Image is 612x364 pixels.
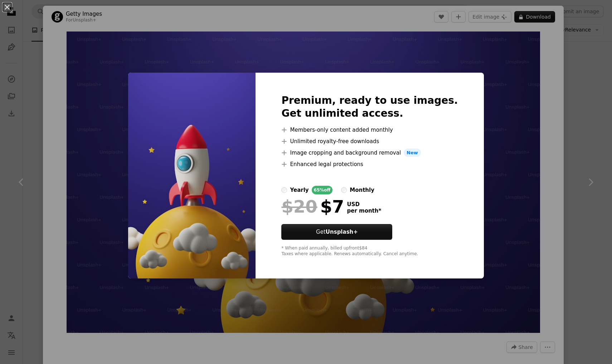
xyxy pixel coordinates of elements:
div: yearly [290,186,309,194]
div: * When paid annually, billed upfront $84 Taxes where applicable. Renews automatically. Cancel any... [281,246,458,257]
li: Unlimited royalty-free downloads [281,137,458,146]
input: yearly65%off [281,187,287,193]
button: GetUnsplash+ [281,224,392,240]
div: $7 [281,197,344,216]
span: USD [347,201,381,208]
div: monthly [350,186,374,194]
strong: Unsplash+ [326,229,358,235]
input: monthly [341,187,347,193]
div: 65% off [312,186,333,194]
span: per month * [347,208,381,214]
img: premium_photo-1682309732334-9e81633dc750 [128,73,256,279]
span: $20 [281,197,317,216]
li: Members-only content added monthly [281,126,458,134]
h2: Premium, ready to use images. Get unlimited access. [281,94,458,120]
li: Enhanced legal protections [281,160,458,169]
span: New [404,149,421,157]
li: Image cropping and background removal [281,149,458,157]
